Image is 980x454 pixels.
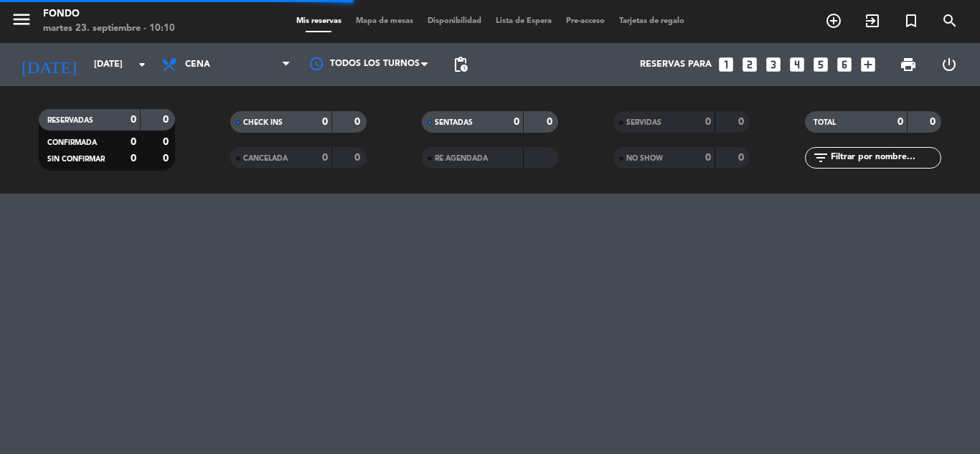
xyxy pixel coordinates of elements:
span: RESERVADAS [47,117,93,124]
i: add_circle_outline [825,12,842,29]
strong: 0 [322,153,328,163]
span: TOTAL [814,119,836,126]
strong: 0 [705,117,711,127]
i: turned_in_not [903,12,920,29]
i: menu [11,9,32,30]
i: looks_4 [788,55,806,74]
strong: 0 [163,137,171,147]
span: CANCELADA [243,155,288,162]
i: looks_3 [764,55,783,74]
span: CONFIRMADA [47,139,97,146]
strong: 0 [354,117,363,127]
i: search [941,12,958,29]
strong: 0 [897,117,903,127]
i: looks_6 [835,55,854,74]
i: filter_list [812,149,829,166]
strong: 0 [322,117,328,127]
span: SERVIDAS [626,119,661,126]
span: print [900,56,917,73]
button: menu [11,9,32,35]
div: martes 23. septiembre - 10:10 [43,22,175,36]
span: RE AGENDADA [435,155,488,162]
strong: 0 [354,153,363,163]
div: Fondo [43,7,175,22]
i: looks_5 [811,55,830,74]
strong: 0 [131,137,136,147]
span: Mis reservas [289,17,349,25]
strong: 0 [163,153,171,164]
i: add_box [859,55,877,74]
i: power_settings_new [941,56,958,73]
div: LOG OUT [928,43,969,86]
i: [DATE] [11,49,87,80]
strong: 0 [514,117,519,127]
strong: 0 [930,117,938,127]
i: looks_two [740,55,759,74]
span: Reservas para [640,60,712,70]
strong: 0 [738,117,747,127]
span: pending_actions [452,56,469,73]
strong: 0 [738,153,747,163]
strong: 0 [131,115,136,125]
strong: 0 [131,153,136,164]
strong: 0 [547,117,555,127]
span: SIN CONFIRMAR [47,156,105,163]
span: Tarjetas de regalo [612,17,692,25]
strong: 0 [163,115,171,125]
span: Disponibilidad [420,17,489,25]
i: arrow_drop_down [133,56,151,73]
span: NO SHOW [626,155,663,162]
i: exit_to_app [864,12,881,29]
span: Lista de Espera [489,17,559,25]
span: CHECK INS [243,119,283,126]
span: Mapa de mesas [349,17,420,25]
i: looks_one [717,55,735,74]
span: SENTADAS [435,119,473,126]
input: Filtrar por nombre... [829,150,941,166]
span: Pre-acceso [559,17,612,25]
strong: 0 [705,153,711,163]
span: Cena [185,60,210,70]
